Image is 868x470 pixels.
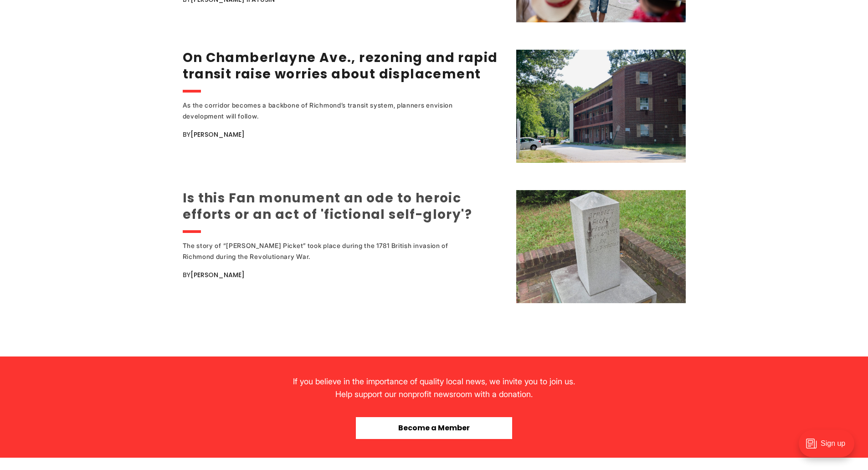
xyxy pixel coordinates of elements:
a: [PERSON_NAME] [190,270,245,279]
div: By [183,269,505,280]
a: Is this Fan monument an ode to heroic efforts or an act of 'fictional self-glory'? [183,189,473,223]
img: Is this Fan monument an ode to heroic efforts or an act of 'fictional self-glory'? [516,190,686,303]
img: On Chamberlayne Ave., rezoning and rapid transit raise worries about displacement [516,50,686,163]
a: [PERSON_NAME] [190,130,245,139]
div: If you believe in the importance of quality local news, we invite you to join us. Help support ou... [286,375,582,401]
div: The story of “[PERSON_NAME] Picket” took place during the 1781 British invasion of Richmond durin... [183,240,479,262]
div: By [183,129,505,140]
iframe: portal-trigger [791,425,868,470]
div: As the corridor becomes a backbone of Richmond’s transit system, planners envision development wi... [183,100,479,122]
a: On Chamberlayne Ave., rezoning and rapid transit raise worries about displacement [183,49,498,83]
button: Become a Member [356,417,512,439]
